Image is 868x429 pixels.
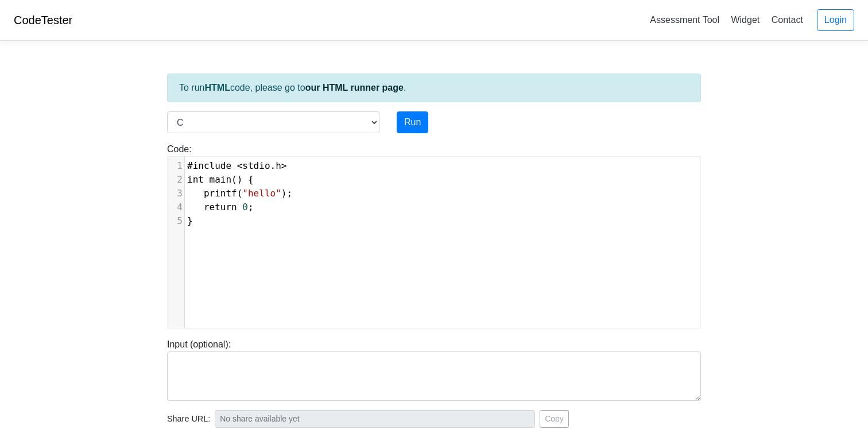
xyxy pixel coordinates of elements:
span: stdio [242,160,270,171]
span: ; [187,202,254,212]
span: return [204,202,237,212]
span: > [281,160,287,171]
input: No share available yet [215,410,535,428]
button: Copy [540,410,569,428]
button: Run [397,111,428,133]
div: 4 [168,200,184,214]
span: main [210,174,232,185]
span: Share URL: [167,413,210,426]
a: Widget [726,10,764,29]
span: . [187,160,287,171]
a: our HTML runner page [305,83,404,92]
span: 0 [242,202,248,212]
span: #include [187,160,231,171]
div: 5 [168,214,184,228]
a: Assessment Tool [645,10,724,29]
a: Contact [767,10,808,29]
span: } [187,215,193,226]
div: 3 [168,187,184,200]
span: h [276,160,281,171]
a: Login [817,9,854,31]
a: CodeTester [14,14,72,26]
span: printf [204,188,237,199]
span: < [237,160,243,171]
span: int [187,174,204,185]
span: ( ); [187,188,292,199]
span: "hello" [242,188,281,199]
div: 2 [168,173,184,187]
div: 1 [168,159,184,173]
strong: HTML [204,83,230,92]
span: () { [187,174,254,185]
div: Input (optional): [158,338,710,401]
div: To run code, please go to . [167,74,701,102]
div: Code: [158,142,710,328]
